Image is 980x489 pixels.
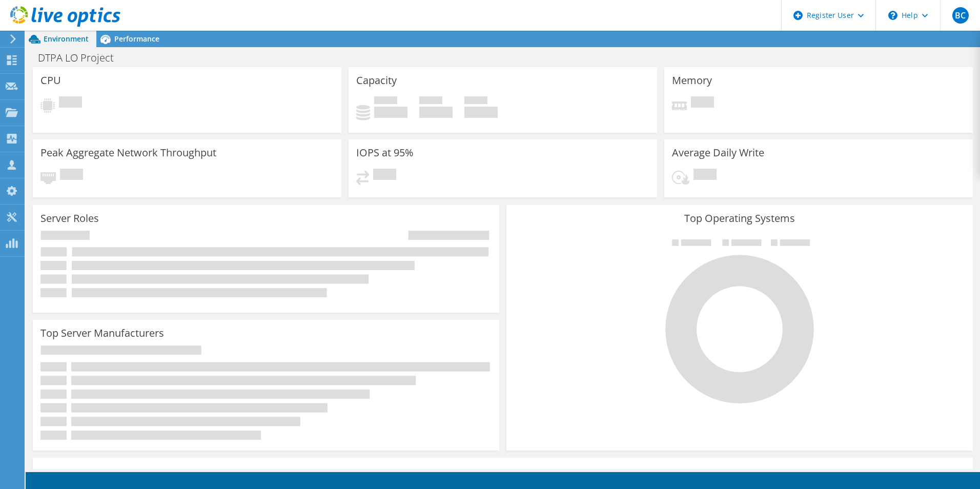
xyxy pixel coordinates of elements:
[464,96,487,107] span: Total
[464,107,498,118] h4: 0 GiB
[514,213,965,224] h3: Top Operating Systems
[374,107,407,118] h4: 0 GiB
[40,213,99,224] h3: Server Roles
[693,169,717,182] span: Pending
[114,34,159,44] span: Performance
[33,52,130,64] h1: DTPA LO Project
[356,75,397,86] h3: Capacity
[40,328,164,339] h3: Top Server Manufacturers
[888,11,897,20] svg: \n
[672,75,712,86] h3: Memory
[419,107,453,118] h4: 0 GiB
[44,34,89,44] span: Environment
[419,96,442,107] span: Free
[952,7,969,24] span: BC
[59,96,82,110] span: Pending
[356,147,414,158] h3: IOPS at 95%
[60,169,83,182] span: Pending
[672,147,764,158] h3: Average Daily Write
[691,96,714,110] span: Pending
[40,147,216,158] h3: Peak Aggregate Network Throughput
[40,75,61,86] h3: CPU
[373,169,396,182] span: Pending
[374,96,397,107] span: Used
